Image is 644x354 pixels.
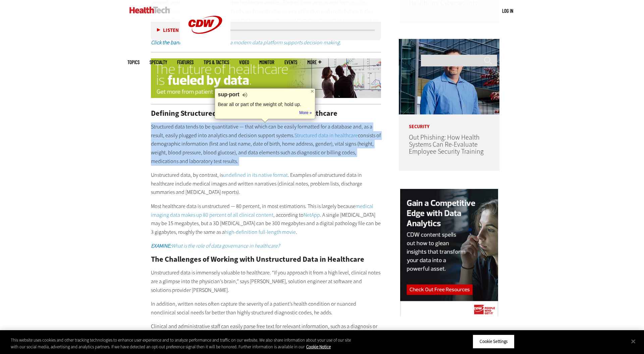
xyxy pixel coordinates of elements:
img: Home [129,7,170,13]
a: CDW [180,44,230,51]
p: Unstructured data, by contrast, is . Examples of unstructured data in healthcare include medical ... [151,171,381,197]
a: Structured data in healthcare [294,132,358,139]
em: EXAMINE: [151,242,171,249]
a: high-definition full-length movie [225,229,296,236]
p: Unstructured data is immensely valuable to healthcare. “If you approach it from a high level, cli... [151,268,381,294]
p: Most healthcare data is unstructured — 80 percent, in most estimations. This is largely because ,... [151,202,381,236]
a: EXAMINE:What is the role of data governance in healthcare? [151,242,280,249]
a: medical imaging data makes up 80 percent of all clinical content [151,203,373,218]
img: Scott Currie [399,39,499,114]
a: MonITor [259,60,274,65]
div: User menu [502,7,513,14]
span: Specialty [150,60,167,65]
span: Topics [127,60,140,65]
p: Security [399,114,499,129]
a: More information about your privacy [306,344,331,350]
a: Tips & Tactics [204,60,229,65]
h2: The Challenges of Working with Unstructured Data in Healthcare [151,256,381,263]
img: data analytics right rail [400,189,498,317]
a: Features [177,60,194,65]
a: NetApp [304,211,320,218]
em: What is the role of data governance in healthcare? [171,242,280,249]
h2: Defining Structured vs. Unstructured Data in Healthcare [151,110,381,117]
a: undefined in its native format [223,171,288,179]
img: MDP White Paper [151,58,381,98]
a: Log in [502,8,513,14]
p: In addition, written notes often capture the severity of a patient’s health condition or nuanced ... [151,300,381,317]
div: This website uses cookies and other tracking technologies to enhance user experience and to analy... [11,337,354,350]
p: Clinical and administrative staff can easily parse free text for relevant information, such as a ... [151,322,381,339]
a: Events [284,60,297,65]
p: Structured data tends to be quantitative — that which can be easily formatted for a database and,... [151,122,381,165]
a: Out Phishing: How Health Systems Can Re-Evaluate Employee Security Training [409,133,484,156]
span: More [307,60,321,65]
button: Close [626,334,641,349]
a: Video [239,60,249,65]
button: Cookie Settings [473,335,515,349]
